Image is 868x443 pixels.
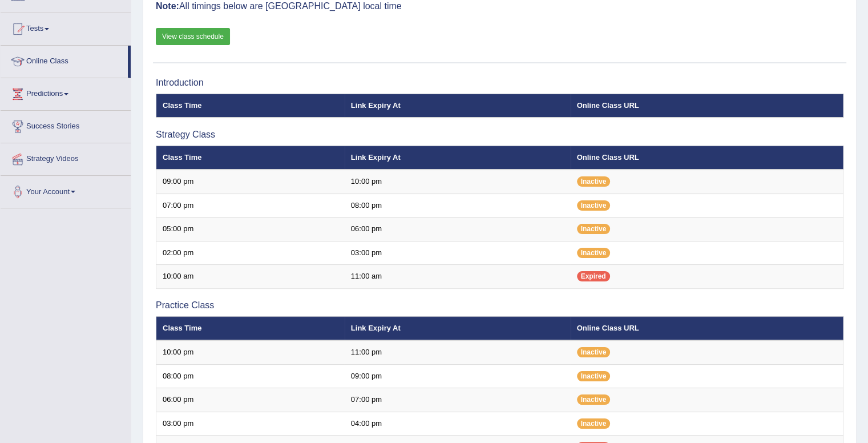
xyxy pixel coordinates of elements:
th: Online Class URL [571,94,843,118]
span: Inactive [577,394,611,405]
span: Inactive [577,418,611,429]
a: Tests [1,13,131,42]
td: 09:00 pm [345,364,571,388]
td: 08:00 pm [156,364,345,388]
span: Inactive [577,248,611,258]
a: Strategy Videos [1,143,131,172]
span: Inactive [577,176,611,187]
td: 10:00 pm [156,340,345,364]
a: Your Account [1,176,131,204]
td: 06:00 pm [156,388,345,412]
th: Link Expiry At [345,94,571,118]
td: 10:00 pm [345,170,571,194]
span: Inactive [577,371,611,381]
td: 09:00 pm [156,170,345,194]
span: Inactive [577,224,611,234]
th: Link Expiry At [345,316,571,340]
span: Inactive [577,200,611,211]
td: 07:00 pm [345,388,571,412]
h3: Introduction [156,78,843,88]
td: 06:00 pm [345,218,571,241]
td: 08:00 pm [345,194,571,218]
a: View class schedule [156,28,230,45]
th: Class Time [156,94,345,118]
b: Note: [156,1,179,11]
th: Link Expiry At [345,146,571,170]
td: 04:00 pm [345,412,571,436]
h3: Practice Class [156,300,843,311]
td: 11:00 pm [345,340,571,364]
td: 03:00 pm [345,241,571,265]
h3: Strategy Class [156,130,843,140]
span: Expired [577,271,610,281]
th: Online Class URL [571,316,843,340]
th: Class Time [156,316,345,340]
a: Predictions [1,78,131,107]
th: Online Class URL [571,146,843,170]
a: Online Class [1,46,128,74]
span: Inactive [577,347,611,357]
td: 05:00 pm [156,218,345,241]
th: Class Time [156,146,345,170]
td: 03:00 pm [156,412,345,436]
td: 11:00 am [345,265,571,289]
td: 10:00 am [156,265,345,289]
td: 07:00 pm [156,194,345,218]
td: 02:00 pm [156,241,345,265]
a: Success Stories [1,111,131,139]
h3: All timings below are [GEOGRAPHIC_DATA] local time [156,1,843,11]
